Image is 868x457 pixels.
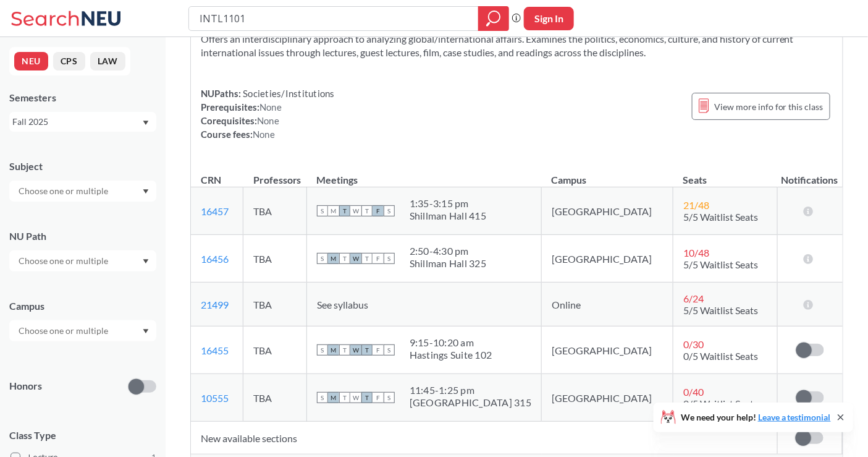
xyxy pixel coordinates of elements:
span: Class Type [9,429,156,442]
td: [GEOGRAPHIC_DATA] [542,187,673,235]
th: Campus [542,161,673,187]
div: [GEOGRAPHIC_DATA] 315 [410,396,531,409]
span: M [328,205,339,216]
button: Sign In [524,7,574,30]
td: New available sections [191,422,777,455]
span: 0 / 40 [683,386,704,398]
span: 5/5 Waitlist Seats [683,258,758,270]
button: LAW [90,52,125,70]
span: F [373,392,384,403]
td: TBA [243,374,307,422]
span: See syllabus [317,299,368,310]
div: Dropdown arrow [9,250,156,271]
div: CRN [201,173,221,187]
div: 2:50 - 4:30 pm [410,245,486,257]
span: S [384,392,395,403]
td: TBA [243,283,307,327]
th: Meetings [306,161,541,187]
span: None [253,129,275,140]
a: 16455 [201,344,229,356]
span: S [317,253,328,264]
a: 16457 [201,205,229,217]
svg: magnifying glass [486,10,501,27]
span: S [384,205,395,216]
div: Dropdown arrow [9,320,156,341]
th: Notifications [777,161,842,187]
span: 0/5 Waitlist Seats [683,350,758,362]
div: Shillman Hall 415 [410,210,486,222]
div: Fall 2025 [12,115,141,129]
div: Shillman Hall 325 [410,257,486,270]
span: 0 / 30 [683,338,704,350]
span: W [350,205,361,216]
td: TBA [243,235,307,283]
span: T [339,253,350,264]
span: 5/5 Waitlist Seats [683,211,758,223]
span: View more info for this class [714,99,824,114]
span: 0/5 Waitlist Seats [683,398,758,409]
div: Dropdown arrow [9,181,156,202]
input: Choose one or multiple [12,254,116,268]
span: S [317,205,328,216]
td: Online [542,283,673,327]
span: S [384,253,395,264]
div: NU Path [9,229,156,243]
td: TBA [243,327,307,374]
span: None [259,101,282,113]
div: Subject [9,160,156,173]
a: 10555 [201,392,229,404]
svg: Dropdown arrow [143,189,149,194]
span: F [373,253,384,264]
div: Semesters [9,91,156,105]
th: Seats [673,161,777,187]
span: S [317,344,328,356]
span: T [361,205,373,216]
span: S [384,344,395,356]
div: NUPaths: Prerequisites: Corequisites: Course fees: [201,87,335,141]
input: Choose one or multiple [12,184,116,199]
td: [GEOGRAPHIC_DATA] [542,235,673,283]
td: [GEOGRAPHIC_DATA] [542,327,673,374]
span: T [361,253,373,264]
div: Hastings Suite 102 [410,349,492,361]
a: Leave a testimonial [758,412,831,422]
a: 21499 [201,299,229,310]
span: F [373,344,384,356]
span: T [339,205,350,216]
span: W [350,253,361,264]
div: Campus [9,299,156,313]
input: Class, professor, course number, "phrase" [198,8,470,29]
div: magnifying glass [478,6,509,31]
span: 6 / 24 [683,293,704,304]
a: 16456 [201,253,229,265]
input: Choose one or multiple [12,323,116,338]
span: None [257,115,279,126]
section: Offers an interdisciplinary approach to analyzing global/international affairs. Examines the poli... [201,32,833,59]
svg: Dropdown arrow [143,259,149,264]
div: 1:35 - 3:15 pm [410,197,486,210]
div: 11:45 - 1:25 pm [410,384,531,396]
span: F [373,205,384,216]
th: Professors [243,161,307,187]
span: S [317,392,328,403]
svg: Dropdown arrow [143,329,149,334]
svg: Dropdown arrow [143,121,149,126]
p: Honors [9,379,42,393]
div: 9:15 - 10:20 am [410,336,492,349]
span: 10 / 48 [683,247,709,258]
button: NEU [14,52,48,70]
div: Fall 2025Dropdown arrow [9,112,156,132]
span: W [350,392,361,403]
span: 21 / 48 [683,199,709,211]
span: 5/5 Waitlist Seats [683,304,758,316]
span: We need your help! [681,413,831,422]
span: T [339,344,350,356]
span: T [361,344,373,356]
td: TBA [243,187,307,235]
span: T [339,392,350,403]
span: M [328,253,339,264]
span: Societies/Institutions [241,88,335,99]
span: M [328,392,339,403]
span: W [350,344,361,356]
td: [GEOGRAPHIC_DATA] [542,374,673,422]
